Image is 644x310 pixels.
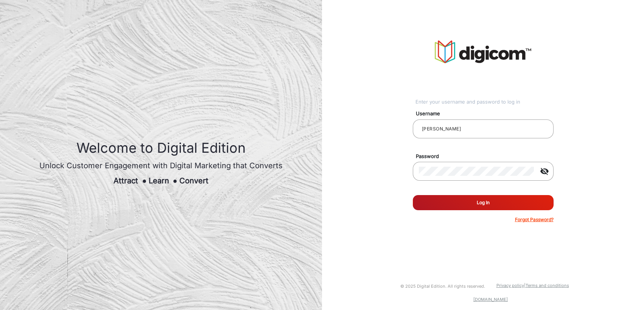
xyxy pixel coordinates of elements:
[413,195,554,210] button: Log In
[415,98,554,106] div: Enter your username and password to log in
[515,216,554,223] p: Forgot Password?
[435,40,531,63] img: vmg-logo
[496,283,524,288] a: Privacy policy
[526,283,569,288] a: Terms and conditions
[39,140,283,156] h1: Welcome to Digital Edition
[524,283,526,288] a: |
[535,167,554,176] mat-icon: visibility_off
[473,297,508,302] a: [DOMAIN_NAME]
[142,176,146,185] span: ●
[419,124,548,133] input: Your username
[39,175,283,186] div: Attract Learn Convert
[39,160,283,171] div: Unlock Customer Engagement with Digital Marketing that Converts
[173,176,177,185] span: ●
[410,153,562,160] mat-label: Password
[400,284,485,289] small: © 2025 Digital Edition. All rights reserved.
[410,110,562,118] mat-label: Username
